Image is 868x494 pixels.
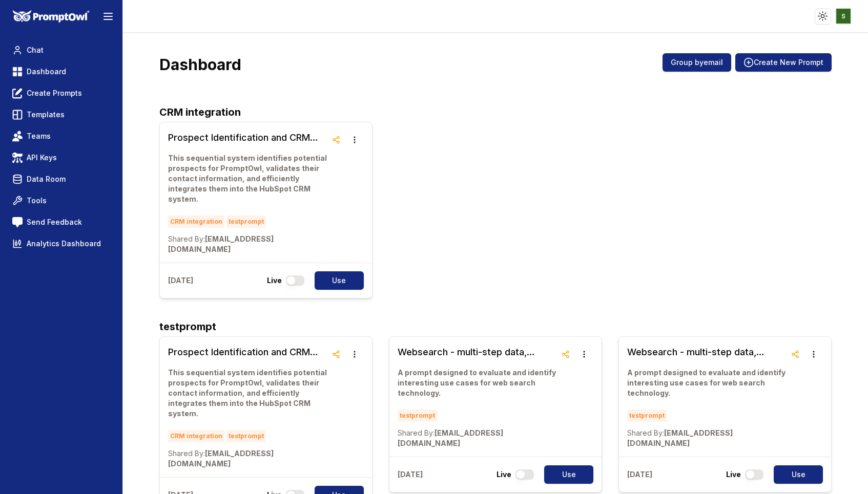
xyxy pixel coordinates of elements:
p: Live [726,469,741,480]
a: Templates [8,105,114,124]
span: Shared By: [398,428,435,437]
span: Tools [27,196,47,206]
a: Use [308,271,364,290]
h3: Websearch - multi-step data, search and more, single model, single step [398,345,556,359]
p: [DATE] [627,469,652,480]
a: Use [768,465,823,484]
a: Chat [8,41,114,59]
a: Websearch - multi-step data, search and more, single model, single stepA prompt designed to evalu... [398,345,556,448]
span: Dashboard [27,67,66,77]
span: testprompt [226,430,266,442]
span: Shared By: [168,449,205,458]
button: Create New Prompt [735,53,832,72]
span: Templates [27,110,65,120]
span: CRM integration [168,430,224,442]
a: Prospect Identification and CRM Integration WorkflowThis sequential system identifies potential p... [168,345,327,469]
span: testprompt [398,410,437,422]
a: Dashboard [8,62,114,81]
span: API Keys [27,153,57,163]
span: Create Prompts [27,88,82,98]
p: Live [267,275,282,286]
span: Analytics Dashboard [27,239,101,249]
a: Use [538,465,593,484]
a: Teams [8,127,114,145]
button: Use [774,465,823,484]
span: testprompt [226,216,266,228]
p: This sequential system identifies potential prospects for PromptOwl, validates their contact info... [168,153,327,204]
img: feedback [12,217,23,227]
span: Chat [27,45,44,55]
p: [DATE] [398,469,423,480]
a: Create Prompts [8,84,114,102]
button: Use [544,465,593,484]
h2: CRM integration [159,104,832,120]
p: [EMAIL_ADDRESS][DOMAIN_NAME] [398,428,556,448]
h3: Prospect Identification and CRM Integration Workflow [168,345,327,359]
h3: Dashboard [159,55,241,74]
button: Use [315,271,364,290]
p: Live [497,469,511,480]
a: Prospect Identification and CRM Integration WorkflowThis sequential system identifies potential p... [168,131,327,254]
p: This sequential system identifies potential prospects for PromptOwl, validates their contact info... [168,368,327,419]
p: [EMAIL_ADDRESS][DOMAIN_NAME] [168,448,327,469]
p: [EMAIL_ADDRESS][DOMAIN_NAME] [627,428,786,448]
a: Send Feedback [8,213,114,231]
span: Send Feedback [27,217,82,227]
a: Data Room [8,170,114,188]
p: A prompt designed to evaluate and identify interesting use cases for web search technology. [627,368,786,398]
p: [EMAIL_ADDRESS][DOMAIN_NAME] [168,234,327,254]
button: Group byemail [663,53,731,72]
span: CRM integration [168,216,224,228]
span: Shared By: [627,428,664,437]
h3: Websearch - multi-step data, search and more, multiple [627,345,786,359]
span: testprompt [627,410,667,422]
p: [DATE] [168,275,193,286]
span: Data Room [27,174,66,184]
h2: testprompt [159,319,832,334]
a: Tools [8,191,114,210]
p: A prompt designed to evaluate and identify interesting use cases for web search technology. [398,368,556,398]
a: Analytics Dashboard [8,234,114,253]
h3: Prospect Identification and CRM Integration Workflow [168,131,327,145]
img: PromptOwl [13,10,90,23]
span: Teams [27,131,51,141]
img: ACg8ocKzQA5sZIhSfHl4qZiZGWNIJ57aHua1iTAA8qHBENU3D3RYog=s96-c [836,9,851,24]
span: Shared By: [168,234,205,243]
a: API Keys [8,148,114,167]
a: Websearch - multi-step data, search and more, multipleA prompt designed to evaluate and identify ... [627,345,786,448]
